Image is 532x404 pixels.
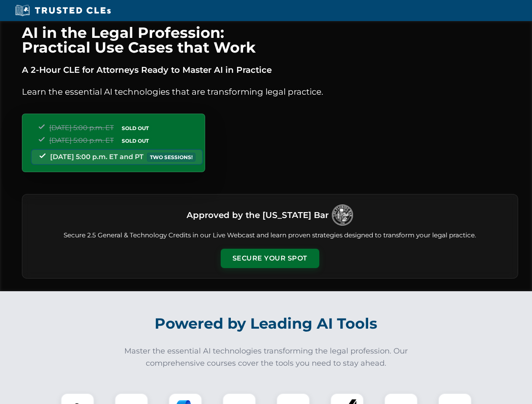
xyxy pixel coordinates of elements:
span: SOLD OUT [119,136,152,145]
img: Logo [332,205,353,226]
p: Master the essential AI technologies transforming the legal profession. Our comprehensive courses... [119,345,414,369]
button: Secure Your Spot [221,249,319,268]
p: Learn the essential AI technologies that are transforming legal practice. [22,85,518,98]
p: A 2-Hour CLE for Attorneys Ready to Master AI in Practice [22,63,518,77]
h3: Approved by the [US_STATE] Bar [187,207,329,223]
span: [DATE] 5:00 p.m. ET [49,124,114,132]
h1: AI in the Legal Profession: Practical Use Cases that Work [22,25,518,55]
p: Secure 2.5 General & Technology Credits in our Live Webcast and learn proven strategies designed ... [32,231,508,240]
img: Trusted CLEs [13,4,113,17]
span: SOLD OUT [119,124,152,133]
h2: Powered by Leading AI Tools [33,309,500,338]
span: [DATE] 5:00 p.m. ET [49,136,114,144]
